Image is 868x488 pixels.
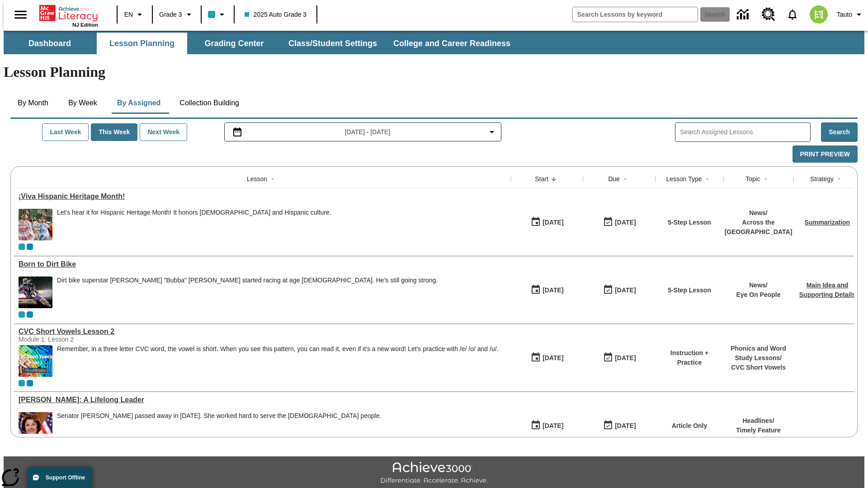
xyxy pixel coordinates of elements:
[72,22,98,28] span: NJ Edition
[42,123,89,141] button: Last Week
[799,282,855,298] a: Main Idea and Supporting Details
[189,33,279,54] button: Grading Center
[27,467,92,488] button: Support Offline
[27,244,33,250] div: OL 2025 Auto Grade 4
[528,282,566,299] button: 09/01/25: First time the lesson was available
[528,417,566,434] button: 09/01/25: First time the lesson was available
[837,10,852,19] span: Tauto
[4,33,519,54] div: SubNavbar
[57,412,381,444] div: Senator Dianne Feinstein passed away in September 2023. She worked hard to serve the American peo...
[19,328,506,336] div: CVC Short Vowels Lesson 2
[666,174,702,183] div: Lesson Type
[46,474,85,481] span: Support Offline
[736,416,781,426] p: Headlines /
[736,426,781,435] p: Timely Feature
[57,209,331,240] div: Let's hear it for Hispanic Heritage Month! It honors Hispanic Americans and Hispanic culture.
[120,6,149,23] button: Language: EN, Select a language
[615,420,636,432] div: [DATE]
[528,349,566,366] button: 09/01/25: First time the lesson was available
[19,336,154,343] div: Module 1: Lesson 2
[4,31,864,54] div: SubNavbar
[19,396,506,404] div: Dianne Feinstein: A Lifelong Leader
[27,380,33,386] span: OL 2025 Auto Grade 4
[228,127,498,137] button: Select the date range menu item
[756,2,781,27] a: Resource Center, Will open in new tab
[380,462,488,485] img: Achieve3000 Differentiate Accelerate Achieve
[731,2,756,27] a: Data Center
[57,277,438,284] div: Dirt bike superstar [PERSON_NAME] "Bubba" [PERSON_NAME] started racing at age [DEMOGRAPHIC_DATA]....
[19,412,52,444] img: Senator Dianne Feinstein of California smiles with the U.S. flag behind her.
[600,214,639,231] button: 09/01/25: Last day the lesson can be accessed
[19,345,52,377] img: CVC Short Vowels Lesson 2.
[247,174,267,183] div: Lesson
[680,126,810,139] input: Search Assigned Lessons
[345,127,391,137] span: [DATE] - [DATE]
[702,174,713,184] button: Sort
[725,218,793,237] p: Across the [GEOGRAPHIC_DATA]
[57,345,498,377] div: Remember, in a three letter CVC word, the vowel is short. When you see this pattern, you can read...
[7,1,34,28] button: Open side menu
[725,208,793,218] p: News /
[156,6,198,23] button: Grade: Grade 3, Select a grade
[60,92,105,114] button: By Week
[736,281,780,290] p: News /
[19,328,506,336] a: CVC Short Vowels Lesson 2, Lessons
[386,33,518,54] button: College and Career Readiness
[97,33,187,54] button: Lesson Planning
[608,174,620,183] div: Due
[245,10,307,19] span: 2025 Auto Grade 3
[548,174,559,184] button: Sort
[615,285,636,296] div: [DATE]
[528,214,566,231] button: 09/01/25: First time the lesson was available
[542,420,563,432] div: [DATE]
[833,6,868,23] button: Profile/Settings
[19,260,506,268] a: Born to Dirt Bike, Lessons
[760,174,771,184] button: Sort
[600,417,639,434] button: 09/01/25: Last day the lesson can be accessed
[57,412,381,420] div: Senator [PERSON_NAME] passed away in [DATE]. She worked hard to serve the [DEMOGRAPHIC_DATA] people.
[793,145,858,163] button: Print Preview
[668,286,711,295] p: 5-Step Lesson
[10,92,56,114] button: By Month
[810,5,828,23] img: avatar image
[204,6,231,23] button: Class color is light blue. Change class color
[728,344,789,363] p: Phonics and Word Study Lessons /
[140,123,187,141] button: Next Week
[19,311,25,318] span: Current Class
[4,64,864,80] h1: Lesson Planning
[600,349,639,366] button: 09/01/25: Last day the lesson can be accessed
[573,7,698,22] input: search field
[124,10,133,19] span: EN
[57,209,331,216] div: Let's hear it for Hispanic Heritage Month! It honors [DEMOGRAPHIC_DATA] and Hispanic culture.
[542,217,563,228] div: [DATE]
[805,219,850,226] a: Summarization
[57,277,438,308] div: Dirt bike superstar James "Bubba" Stewart started racing at age 4. He's still going strong.
[19,396,506,404] a: Dianne Feinstein: A Lifelong Leader, Lessons
[110,92,168,114] button: By Assigned
[600,282,639,299] button: 09/01/25: Last day the lesson can be accessed
[834,174,844,184] button: Sort
[615,352,636,364] div: [DATE]
[19,209,52,240] img: A photograph of Hispanic women participating in a parade celebrating Hispanic culture. The women ...
[615,217,636,228] div: [DATE]
[27,311,33,318] div: OL 2025 Auto Grade 4
[39,4,98,22] a: Home
[172,92,246,114] button: Collection Building
[781,3,804,26] a: Notifications
[668,218,711,227] p: 5-Step Lesson
[57,345,498,353] p: Remember, in a three letter CVC word, the vowel is short. When you see this pattern, you can read...
[19,192,506,201] div: ¡Viva Hispanic Heritage Month!
[39,3,98,28] div: Home
[19,192,506,201] a: ¡Viva Hispanic Heritage Month! , Lessons
[804,3,833,26] button: Select a new avatar
[19,244,25,250] div: Current Class
[19,380,25,386] div: Current Class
